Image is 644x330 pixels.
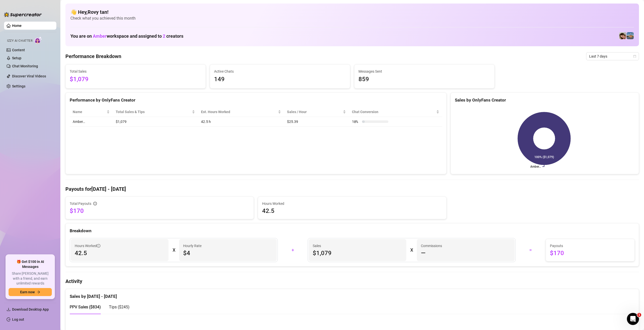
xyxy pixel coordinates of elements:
h1: You are on workspace and assigned to creators [70,33,183,39]
span: 859 [358,75,490,84]
button: Earn nowarrow-right [9,288,52,296]
a: Chat Monitoring [12,64,38,68]
span: Total Payouts [70,201,91,206]
span: info-circle [97,244,100,248]
article: Hourly Rate [183,243,202,249]
td: 42.5 h [198,117,284,127]
span: download [7,307,11,311]
span: Active Chats [214,69,346,74]
a: Content [12,48,25,52]
span: Last 7 days [589,53,636,60]
div: Est. Hours Worked [201,109,277,115]
div: X [410,246,413,254]
div: Performance by OnlyFans Creator [70,97,442,104]
span: $170 [550,249,630,257]
a: Discover Viral Videos [12,74,46,78]
span: Hours Worked [75,243,100,249]
span: Total Sales & Tips [116,109,191,115]
span: 1 [637,313,641,317]
span: Payouts [550,243,630,249]
span: Download Desktop App [12,307,49,311]
span: Share [PERSON_NAME] with a friend, and earn unlimited rewards [9,271,52,286]
img: Amber [627,32,634,39]
span: calendar [633,55,636,58]
h4: Payouts for [DATE] - [DATE] [65,185,639,193]
th: Sales / Hour [284,107,349,117]
iframe: Intercom live chat [627,313,639,325]
a: Log out [12,317,24,321]
span: — [421,249,426,257]
span: 2 [163,33,165,39]
div: Breakdown [70,227,635,234]
span: $4 [183,249,273,257]
div: = [519,246,543,254]
img: AI Chatter [34,36,42,44]
a: Settings [12,84,25,88]
span: PPV Sales ( $834 ) [70,305,101,309]
img: logo-BBDzfeDw.svg [4,12,42,17]
h4: Activity [65,278,639,285]
span: Izzy AI Chatter [7,38,32,43]
span: 42.5 [75,249,165,257]
article: Commissions [421,243,442,249]
span: Tips ( $245 ) [109,305,130,309]
span: info-circle [93,202,97,205]
span: Chat Conversion [352,109,435,115]
h4: 👋 Hey, Rovy tan ! [70,9,634,16]
span: Sales [313,243,403,249]
span: Total Sales [70,69,202,74]
span: Messages Sent [358,69,490,74]
a: Setup [12,56,21,60]
span: 42.5 [262,207,442,215]
span: $1,079 [70,75,202,84]
span: $170 [70,207,250,215]
span: Earn now [20,290,35,294]
h4: Performance Breakdown [65,53,121,60]
th: Total Sales & Tips [113,107,198,117]
span: 10 % [352,119,360,124]
span: 149 [214,75,346,84]
th: Name [70,107,113,117]
span: arrow-right [37,290,40,294]
div: X [173,246,175,254]
div: Sales by [DATE] - [DATE] [70,289,635,300]
span: $1,079 [313,249,403,257]
span: Check what you achieved this month [70,16,634,21]
span: 🎁 Get $100 in AI Messages [9,259,52,269]
th: Chat Conversion [349,107,442,117]
td: $25.39 [284,117,349,127]
div: Sales by OnlyFans Creator [455,97,635,104]
span: Hours Worked [262,201,442,206]
td: $1,079 [113,117,198,127]
td: Amber… [70,117,113,127]
a: Home [12,24,22,28]
text: Amber… [530,165,541,168]
span: Amber [93,33,107,39]
img: Amber [619,32,626,39]
span: Sales / Hour [287,109,342,115]
div: + [281,246,305,254]
span: Name [73,109,106,115]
